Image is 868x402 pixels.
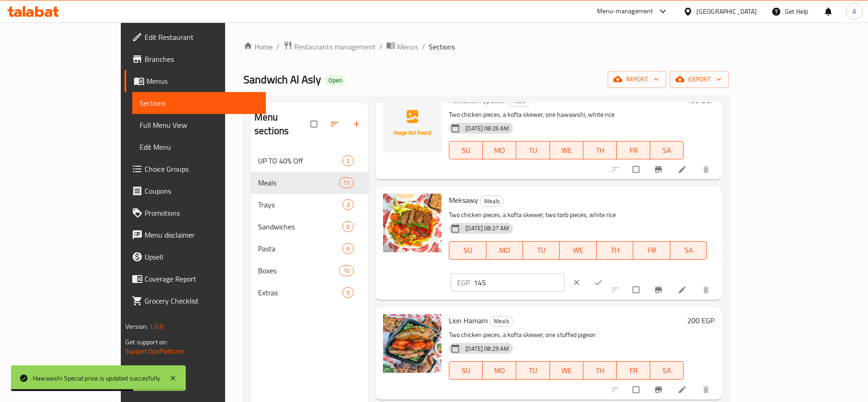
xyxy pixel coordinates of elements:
button: FR [633,241,670,260]
div: items [342,199,354,210]
span: Select all sections [305,115,324,133]
span: FR [620,144,647,157]
span: 2 [343,157,353,165]
button: TU [523,241,560,260]
button: TH [597,241,633,260]
button: SU [449,241,486,260]
span: Sandwich Al Asly [243,69,321,90]
button: Branch-specific-item [648,380,670,400]
button: SU [449,361,483,380]
span: Trays [258,199,342,210]
span: TH [587,144,613,157]
button: delete [696,380,718,400]
div: items [339,265,354,276]
div: items [342,221,354,232]
span: TU [520,364,546,377]
span: Pasta [258,243,342,254]
button: TH [583,141,617,159]
a: Menus [386,41,418,53]
span: Grocery Checklist [145,295,259,306]
div: [GEOGRAPHIC_DATA] [696,6,757,16]
a: Edit menu item [678,385,689,394]
span: Sections [140,98,259,109]
span: Coupons [145,185,259,196]
div: Meals11 [251,172,368,194]
a: Edit Restaurant [124,26,266,48]
div: Open [325,75,346,86]
span: FR [637,244,666,257]
span: 6 [343,244,353,253]
span: 6 [343,223,353,231]
a: Sections [132,92,266,114]
a: Edit menu item [678,165,689,174]
button: import [608,71,666,88]
span: 11 [340,179,353,187]
span: 5 [343,288,353,297]
a: Full Menu View [132,114,266,136]
div: items [342,287,354,298]
span: TU [527,244,556,257]
span: 10 [340,266,353,275]
h6: 200 EGP [687,314,714,327]
span: Select to update [627,281,647,299]
button: WE [550,141,583,159]
button: delete [696,159,718,179]
span: SA [654,364,680,377]
a: Edit menu item [678,285,689,294]
a: Coverage Report [124,268,266,290]
button: SU [449,141,483,159]
button: TU [516,141,550,159]
span: Meksawy [449,193,478,207]
a: Menus [124,70,266,92]
div: Hawawshi Special price is updated succesfully [33,373,160,383]
span: UP TO 40% Off [258,155,342,166]
div: Pasta6 [251,238,368,260]
span: MO [486,364,512,377]
button: export [670,71,729,88]
span: Branches [145,54,259,65]
span: Boxes [258,265,339,276]
span: Version: [125,321,148,332]
span: export [677,74,722,85]
a: Promotions [124,202,266,224]
div: items [342,243,354,254]
span: 3 [343,201,353,209]
span: Select to update [627,381,647,398]
img: Lion Hamam [383,314,442,373]
span: Lion Hamam [449,314,488,327]
nav: breadcrumb [243,41,729,53]
span: Select to update [627,161,647,178]
div: Meals [258,177,339,188]
a: Upsell [124,246,266,268]
h2: Menu sections [254,110,311,138]
a: Grocery Checklist [124,290,266,312]
a: Branches [124,48,266,70]
button: WE [550,361,583,380]
a: Coupons [124,180,266,202]
button: MO [483,361,516,380]
span: Extras [258,287,342,298]
span: Meals [490,316,513,326]
span: [DATE] 08:29 AM [462,344,512,353]
span: Sort sections [324,114,346,134]
span: SU [453,364,479,377]
span: Get support on: [125,336,167,348]
span: Promotions [145,207,259,218]
button: SA [650,361,684,380]
a: Menu disclaimer [124,224,266,246]
button: ok [588,272,610,293]
div: Sandwiches [258,221,342,232]
span: Full Menu View [140,120,259,130]
span: MO [486,144,512,157]
button: TH [583,361,617,380]
button: Branch-specific-item [648,280,670,300]
span: TH [600,244,630,257]
h6: 135 EGP [687,94,714,107]
span: 1.0.0 [149,321,163,332]
p: EGP [457,277,470,288]
div: Menu-management [597,6,653,17]
div: Sandwiches6 [251,216,368,238]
